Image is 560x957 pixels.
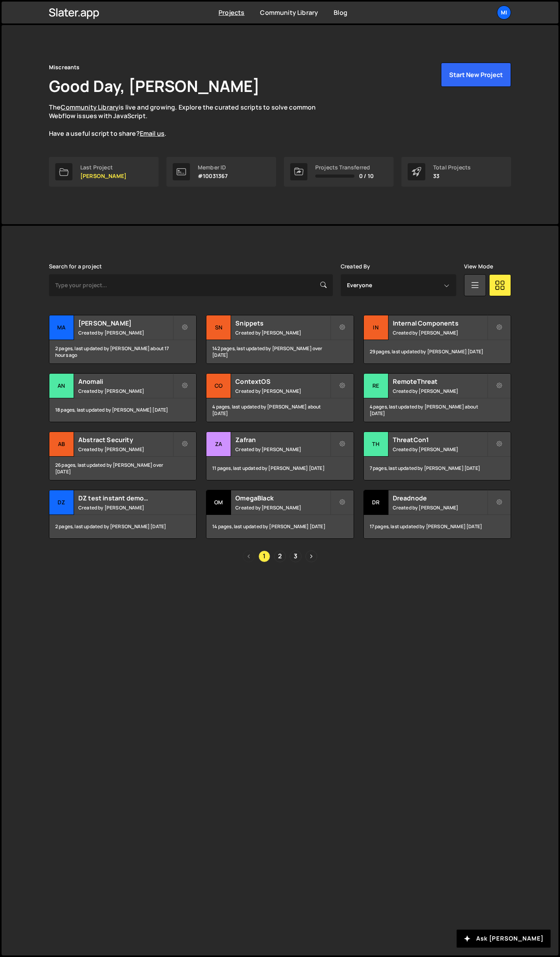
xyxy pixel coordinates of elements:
[235,435,330,444] h2: Zafran
[78,446,173,453] small: Created by [PERSON_NAME]
[363,315,511,364] a: In Internal Components Created by [PERSON_NAME] 29 pages, last updated by [PERSON_NAME] [DATE]
[274,550,286,562] a: Page 2
[206,432,231,457] div: Za
[206,315,354,364] a: Sn Snippets Created by [PERSON_NAME] 142 pages, last updated by [PERSON_NAME] over [DATE]
[49,75,260,97] h1: Good Day, [PERSON_NAME]
[78,504,173,511] small: Created by [PERSON_NAME]
[235,377,330,386] h2: ContextOS
[290,550,302,562] a: Page 3
[497,5,511,20] a: Mi
[80,164,126,171] div: Last Project
[235,329,330,336] small: Created by [PERSON_NAME]
[49,398,196,422] div: 18 pages, last updated by [PERSON_NAME] [DATE]
[49,63,80,72] div: Miscreants
[441,63,511,87] button: Start New Project
[206,315,231,340] div: Sn
[206,432,354,480] a: Za Zafran Created by [PERSON_NAME] 11 pages, last updated by [PERSON_NAME] [DATE]
[364,515,511,538] div: 17 pages, last updated by [PERSON_NAME] [DATE]
[49,432,74,457] div: Ab
[49,340,196,363] div: 2 pages, last updated by [PERSON_NAME] about 17 hours ago
[206,374,231,398] div: Co
[393,388,487,394] small: Created by [PERSON_NAME]
[206,398,353,422] div: 4 pages, last updated by [PERSON_NAME] about [DATE]
[363,432,511,480] a: Th ThreatCon1 Created by [PERSON_NAME] 7 pages, last updated by [PERSON_NAME] [DATE]
[49,490,197,539] a: DZ DZ test instant demo (delete later) Created by [PERSON_NAME] 2 pages, last updated by [PERSON_...
[49,374,74,398] div: An
[393,504,487,511] small: Created by [PERSON_NAME]
[78,435,173,444] h2: Abstract Security
[364,340,511,363] div: 29 pages, last updated by [PERSON_NAME] [DATE]
[364,398,511,422] div: 4 pages, last updated by [PERSON_NAME] about [DATE]
[80,173,126,179] p: [PERSON_NAME]
[206,515,353,538] div: 14 pages, last updated by [PERSON_NAME] [DATE]
[464,263,493,270] label: View Mode
[78,377,173,386] h2: Anomali
[49,457,196,480] div: 26 pages, last updated by [PERSON_NAME] over [DATE]
[393,446,487,453] small: Created by [PERSON_NAME]
[78,319,173,327] h2: [PERSON_NAME]
[78,329,173,336] small: Created by [PERSON_NAME]
[78,388,173,394] small: Created by [PERSON_NAME]
[393,329,487,336] small: Created by [PERSON_NAME]
[49,263,102,270] label: Search for a project
[364,315,388,340] div: In
[359,173,374,179] span: 0 / 10
[433,173,471,179] p: 33
[393,319,487,327] h2: Internal Components
[140,129,164,138] a: Email us
[393,377,487,386] h2: RemoteThreat
[206,457,353,480] div: 11 pages, last updated by [PERSON_NAME] [DATE]
[305,550,317,562] a: Next page
[61,103,119,112] a: Community Library
[206,490,231,515] div: Om
[49,315,197,364] a: Ma [PERSON_NAME] Created by [PERSON_NAME] 2 pages, last updated by [PERSON_NAME] about 17 hours ago
[235,388,330,394] small: Created by [PERSON_NAME]
[235,446,330,453] small: Created by [PERSON_NAME]
[363,373,511,422] a: Re RemoteThreat Created by [PERSON_NAME] 4 pages, last updated by [PERSON_NAME] about [DATE]
[393,494,487,502] h2: Dreadnode
[49,103,331,138] p: The is live and growing. Explore the curated scripts to solve common Webflow issues with JavaScri...
[433,164,471,171] div: Total Projects
[364,432,388,457] div: Th
[219,8,244,17] a: Projects
[198,164,228,171] div: Member ID
[206,373,354,422] a: Co ContextOS Created by [PERSON_NAME] 4 pages, last updated by [PERSON_NAME] about [DATE]
[198,173,228,179] p: #10031367
[235,319,330,327] h2: Snippets
[78,494,173,502] h2: DZ test instant demo (delete later)
[315,164,374,171] div: Projects Transferred
[393,435,487,444] h2: ThreatCon1
[364,374,388,398] div: Re
[206,490,354,539] a: Om OmegaBlack Created by [PERSON_NAME] 14 pages, last updated by [PERSON_NAME] [DATE]
[49,315,74,340] div: Ma
[457,930,551,948] button: Ask [PERSON_NAME]
[235,504,330,511] small: Created by [PERSON_NAME]
[334,8,347,17] a: Blog
[363,490,511,539] a: Dr Dreadnode Created by [PERSON_NAME] 17 pages, last updated by [PERSON_NAME] [DATE]
[260,8,318,17] a: Community Library
[364,457,511,480] div: 7 pages, last updated by [PERSON_NAME] [DATE]
[235,494,330,502] h2: OmegaBlack
[49,373,197,422] a: An Anomali Created by [PERSON_NAME] 18 pages, last updated by [PERSON_NAME] [DATE]
[341,263,370,270] label: Created By
[49,432,197,480] a: Ab Abstract Security Created by [PERSON_NAME] 26 pages, last updated by [PERSON_NAME] over [DATE]
[49,490,74,515] div: DZ
[49,157,159,187] a: Last Project [PERSON_NAME]
[364,490,388,515] div: Dr
[49,550,511,562] div: Pagination
[206,340,353,363] div: 142 pages, last updated by [PERSON_NAME] over [DATE]
[49,274,333,296] input: Type your project...
[49,515,196,538] div: 2 pages, last updated by [PERSON_NAME] [DATE]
